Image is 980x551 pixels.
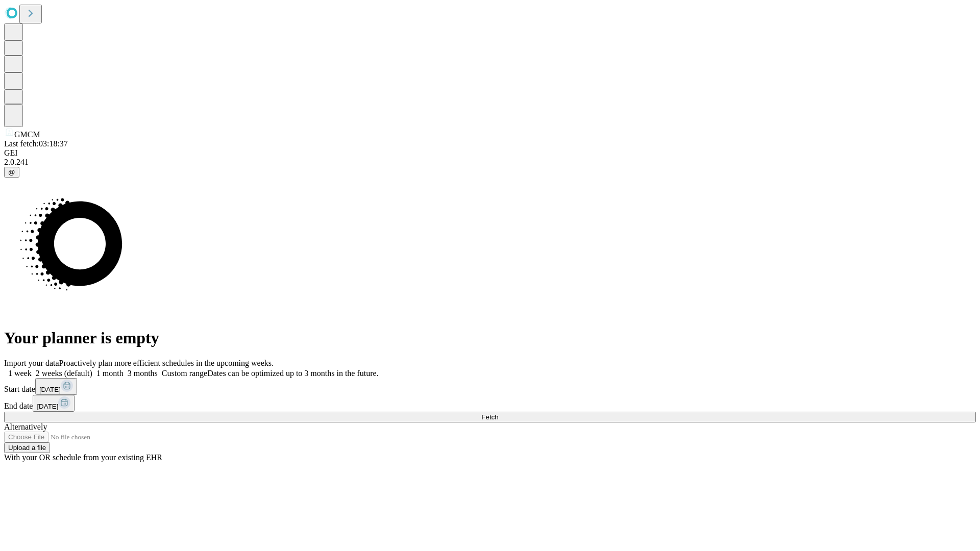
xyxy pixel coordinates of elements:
[59,359,274,367] span: Proactively plan more efficient schedules in the upcoming weeks.
[4,167,19,178] button: @
[4,158,976,167] div: 2.0.241
[4,359,59,367] span: Import your data
[4,453,162,462] span: With your OR schedule from your existing EHR
[8,168,15,176] span: @
[4,412,976,422] button: Fetch
[4,139,68,148] span: Last fetch: 03:18:37
[4,422,47,431] span: Alternatively
[96,369,124,378] span: 1 month
[4,148,976,158] div: GEI
[39,386,61,393] span: [DATE]
[4,329,976,347] h1: Your planner is empty
[162,369,207,378] span: Custom range
[35,378,77,395] button: [DATE]
[37,403,58,410] span: [DATE]
[8,369,32,378] span: 1 week
[36,369,92,378] span: 2 weeks (default)
[481,413,498,421] span: Fetch
[207,369,378,378] span: Dates can be optimized up to 3 months in the future.
[4,442,50,453] button: Upload a file
[33,395,75,412] button: [DATE]
[4,395,976,412] div: End date
[128,369,158,378] span: 3 months
[4,378,976,395] div: Start date
[14,130,40,139] span: GMCM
